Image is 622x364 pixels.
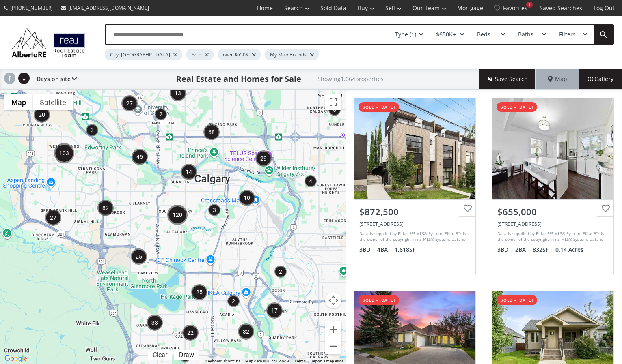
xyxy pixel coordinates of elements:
div: 82 [97,200,114,216]
div: 20 [34,107,50,123]
div: 27 [45,210,61,226]
div: 3 [179,350,191,362]
a: [EMAIL_ADDRESS][DOMAIN_NAME] [57,0,153,15]
span: [EMAIL_ADDRESS][DOMAIN_NAME] [68,4,149,11]
button: Zoom out [325,338,341,354]
div: Map [536,69,579,89]
a: Report a map error [311,359,343,363]
span: [PHONE_NUMBER] [10,4,53,11]
div: 27 [121,95,138,111]
div: Draw [177,351,196,359]
span: 3 BD [359,246,375,254]
div: 2 [274,266,287,278]
span: Map data ©2025 Google [245,359,289,363]
button: Toggle fullscreen view [325,94,341,110]
div: 25 [131,248,147,265]
div: 32 [238,323,254,340]
div: 3 [208,204,220,216]
span: 4 BA [377,246,393,254]
h1: Real Estate and Homes for Sale [176,73,301,85]
span: 2 BA [515,246,531,254]
span: Map [548,75,567,83]
div: $650K+ [436,32,456,37]
div: Filters [559,32,576,37]
button: Show street map [4,94,33,110]
div: 3 [86,124,98,136]
div: 6 [328,104,341,116]
div: 10 [239,190,255,206]
div: My Map Bounds [265,49,319,60]
a: Terms [294,359,306,363]
img: Google [2,353,29,364]
div: Gallery [579,69,622,89]
div: 103 [54,143,74,163]
div: 17 [266,302,283,319]
h2: Showing 1,664 properties [317,76,384,82]
div: 68 [203,124,220,140]
div: 120 [167,205,188,225]
div: 2 [155,108,167,120]
div: 25 [191,284,207,300]
div: Click to clear. [148,351,172,359]
span: 3 BD [497,246,513,254]
a: Open this area in Google Maps (opens a new window) [2,353,29,364]
div: Data is supplied by Pillar 9™ MLS® System. Pillar 9™ is the owner of the copyright in its MLS® Sy... [359,231,469,243]
button: Zoom in [325,321,341,338]
button: Keyboard shortcuts [205,358,240,364]
div: over $650K [218,49,261,60]
span: 1,618 SF [395,246,415,254]
button: Save Search [479,69,536,89]
span: 0.14 Acres [555,246,583,254]
div: Data is supplied by Pillar 9™ MLS® System. Pillar 9™ is the owner of the copyright in its MLS® Sy... [497,231,607,243]
div: Days on site [32,69,77,89]
div: 13 [170,85,186,101]
div: Beds [477,32,490,37]
div: Baths [518,32,533,37]
div: 1826 38 Avenue SW, Calgary, AB T2T 6X8 [359,221,471,227]
div: 805 67 Avenue SW, Calgary, AB T2V 0M6 [497,221,609,227]
span: 832 SF [533,246,553,254]
div: 1 [526,2,533,8]
div: Sold [186,49,214,60]
div: 45 [132,149,148,165]
div: 33 [147,315,163,331]
div: City: [GEOGRAPHIC_DATA] [105,49,182,60]
div: $872,500 [359,206,471,218]
div: 29 [255,150,272,167]
div: Type (1) [395,32,416,37]
div: 4 [305,175,317,187]
div: 14 [181,164,197,180]
button: Show satellite imagery [33,94,73,110]
a: sold - [DATE]$655,000[STREET_ADDRESS]Data is supplied by Pillar 9™ MLS® System. Pillar 9™ is the ... [484,90,622,283]
button: Map camera controls [325,292,341,308]
div: 22 [182,325,199,341]
div: $655,000 [497,206,609,218]
img: Logo [8,26,89,59]
div: Click to draw. [174,351,199,359]
span: Gallery [588,75,613,83]
div: 2 [227,295,240,307]
div: Clear [151,351,169,359]
a: sold - [DATE]$872,500[STREET_ADDRESS]Data is supplied by Pillar 9™ MLS® System. Pillar 9™ is the ... [346,90,484,283]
